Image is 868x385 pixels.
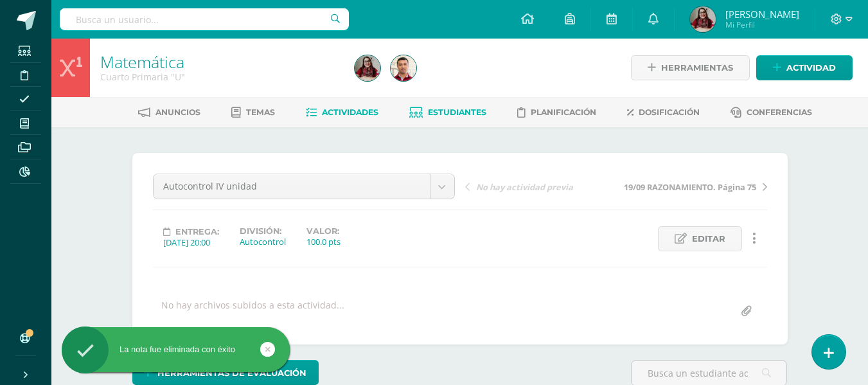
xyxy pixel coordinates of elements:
[639,107,700,117] span: Dosificación
[100,51,184,73] a: Matemática
[616,180,767,193] a: 19/09 RAZONAMIENTO. Página 75
[725,19,799,30] span: Mi Perfil
[517,102,596,123] a: Planificación
[60,8,349,30] input: Busca un usuario...
[175,227,219,237] span: Entrega:
[731,102,812,123] a: Conferencias
[786,56,836,80] span: Actividad
[631,55,750,80] a: Herramientas
[476,181,573,193] span: No hay actividad previa
[756,55,853,80] a: Actividad
[624,181,756,193] span: 19/09 RAZONAMIENTO. Página 75
[155,107,200,117] span: Anuncios
[62,344,290,355] div: La nota fue eliminada con éxito
[428,107,486,117] span: Estudiantes
[531,107,596,117] span: Planificación
[100,53,339,71] h1: Matemática
[355,55,380,81] img: a2df39c609df4212a135df2443e2763c.png
[240,226,286,236] label: División:
[163,237,219,248] div: [DATE] 20:00
[231,102,275,123] a: Temas
[409,102,486,123] a: Estudiantes
[747,107,812,117] span: Conferencias
[100,71,339,83] div: Cuarto Primaria 'U'
[154,174,454,199] a: Autocontrol IV unidad
[138,102,200,123] a: Anuncios
[391,55,416,81] img: bd4157fbfc90b62d33b85294f936aae1.png
[306,226,341,236] label: Valor:
[661,56,733,80] span: Herramientas
[246,107,275,117] span: Temas
[161,299,344,324] div: No hay archivos subidos a esta actividad...
[306,236,341,247] div: 100.0 pts
[690,6,716,32] img: a2df39c609df4212a135df2443e2763c.png
[725,8,799,21] span: [PERSON_NAME]
[306,102,378,123] a: Actividades
[240,236,286,247] div: Autocontrol
[322,107,378,117] span: Actividades
[692,227,725,251] span: Editar
[627,102,700,123] a: Dosificación
[163,174,420,199] span: Autocontrol IV unidad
